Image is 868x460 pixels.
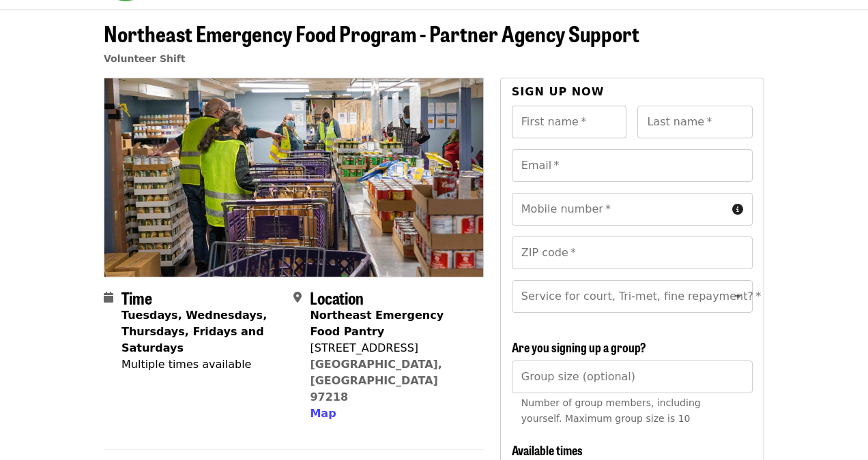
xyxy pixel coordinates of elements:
[310,407,336,420] span: Map
[729,287,748,306] button: Open
[104,291,113,304] i: calendar icon
[512,361,753,393] input: [object Object]
[121,356,283,373] div: Multiple times available
[310,340,472,356] div: [STREET_ADDRESS]
[512,236,753,269] input: ZIP code
[104,53,186,64] a: Volunteer Shift
[512,149,753,182] input: Email
[732,203,743,216] i: circle-info icon
[104,17,639,49] span: Northeast Emergency Food Program - Partner Agency Support
[121,286,152,309] span: Time
[512,106,627,138] input: First name
[512,193,727,226] input: Mobile number
[293,291,302,304] i: map-marker-alt icon
[512,441,583,459] span: Available times
[512,85,605,98] span: Sign up now
[121,309,267,354] strong: Tuesdays, Wednesdays, Thursdays, Fridays and Saturdays
[512,338,646,356] span: Are you signing up a group?
[310,358,442,403] a: [GEOGRAPHIC_DATA], [GEOGRAPHIC_DATA] 97218
[310,286,364,309] span: Location
[310,309,444,338] strong: Northeast Emergency Food Pantry
[104,78,483,276] img: Northeast Emergency Food Program - Partner Agency Support organized by Oregon Food Bank
[521,397,701,424] span: Number of group members, including yourself. Maximum group size is 10
[637,106,753,138] input: Last name
[310,405,336,422] button: Map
